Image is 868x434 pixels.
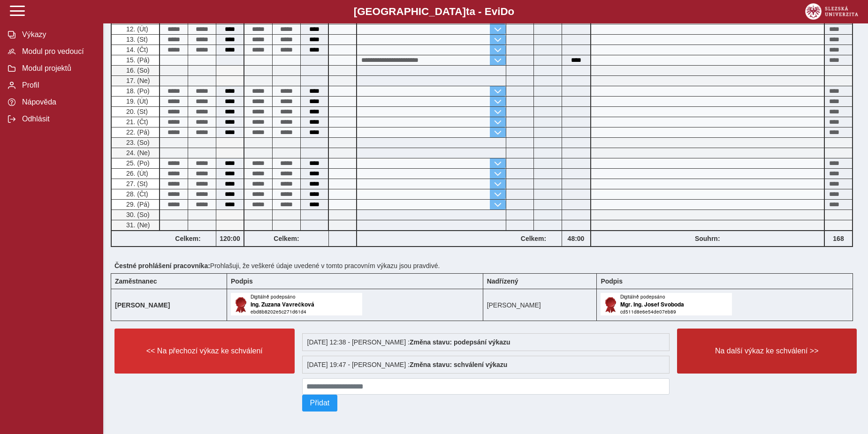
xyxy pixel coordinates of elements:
[601,293,732,315] img: Digitálně podepsáno uživatelem
[124,108,148,115] span: 20. (St)
[302,333,670,351] div: [DATE] 12:38 - [PERSON_NAME] :
[124,201,150,208] span: 29. (Pá)
[124,159,150,167] span: 25. (Po)
[124,77,150,84] span: 17. (Ne)
[508,6,515,17] span: o
[500,6,508,17] span: D
[231,277,253,285] b: Podpis
[310,399,330,407] span: Přidat
[685,347,849,355] span: Na další výkaz ke schválení >>
[114,329,295,374] button: << Na přechozí výkaz ke schválení
[19,47,95,56] span: Modul pro vedoucí
[124,211,150,218] span: 30. (So)
[160,235,216,242] b: Celkem:
[19,64,95,73] span: Modul projektů
[111,258,860,273] div: Prohlašuji, že veškeré údaje uvedené v tomto pracovním výkazu jsou pravdivé.
[695,235,720,242] b: Souhrn:
[115,301,170,309] b: [PERSON_NAME]
[562,235,590,242] b: 48:00
[124,149,150,157] span: 24. (Ne)
[19,30,95,39] span: Výkazy
[124,118,148,126] span: 21. (Čt)
[483,289,597,321] td: [PERSON_NAME]
[114,262,210,269] b: Čestné prohlášení pracovníka:
[825,235,852,242] b: 168
[231,293,362,315] img: Digitálně podepsáno uživatelem
[216,235,244,242] b: 120:00
[302,356,670,374] div: [DATE] 19:47 - [PERSON_NAME] :
[115,277,157,285] b: Zaměstnanec
[124,128,150,136] span: 22. (Pá)
[124,46,148,53] span: 14. (Čt)
[124,36,148,43] span: 13. (St)
[124,87,150,95] span: 18. (Po)
[506,235,562,242] b: Celkem:
[124,67,150,74] span: 16. (So)
[410,338,510,346] b: Změna stavu: podepsání výkazu
[124,97,148,105] span: 19. (Út)
[28,6,840,18] b: [GEOGRAPHIC_DATA] a - Evi
[124,190,148,198] span: 28. (Čt)
[124,170,148,177] span: 26. (Út)
[677,329,857,374] button: Na další výkaz ke schválení >>
[601,277,623,285] b: Podpis
[302,395,338,412] button: Přidat
[410,361,508,368] b: Změna stavu: schválení výkazu
[487,277,518,285] b: Nadřízený
[19,81,95,90] span: Profil
[19,115,95,123] span: Odhlásit
[124,180,148,187] span: 27. (St)
[124,56,150,64] span: 15. (Pá)
[122,347,287,355] span: << Na přechozí výkaz ke schválení
[244,235,328,242] b: Celkem:
[124,25,148,33] span: 12. (Út)
[124,221,150,229] span: 31. (Ne)
[124,139,150,146] span: 23. (So)
[805,3,858,20] img: logo_web_su.png
[466,6,469,17] span: t
[19,98,95,106] span: Nápověda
